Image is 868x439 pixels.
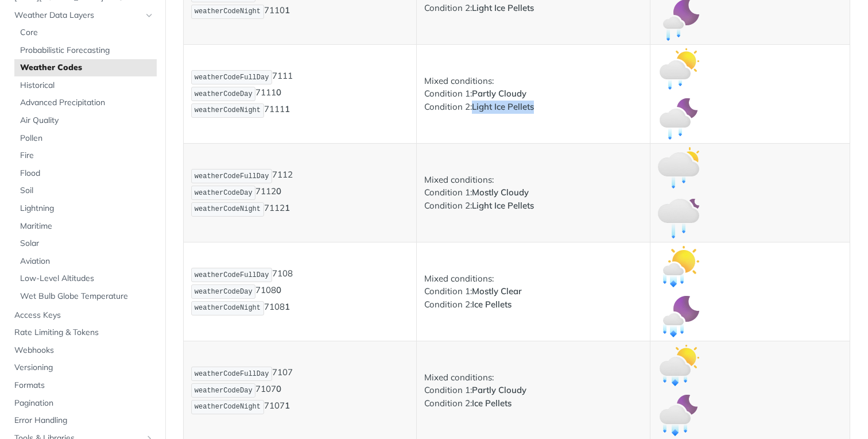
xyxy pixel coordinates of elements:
img: partly_cloudy_ice_pellets_night [658,395,699,436]
img: partly_cloudy_ice_pellets_day [658,345,699,386]
span: Advanced Precipitation [20,97,154,109]
span: Historical [20,80,154,91]
strong: Partly Cloudy [472,384,526,395]
span: weatherCodeNight [195,106,261,114]
strong: 1 [285,5,290,16]
strong: Ice Pellets [472,398,511,409]
a: Fire [14,147,157,164]
img: mostly_cloudy_light_ice_pellets_day [658,147,699,188]
span: Weather Data Layers [14,10,142,21]
span: weatherCodeDay [195,90,253,98]
span: Aviation [20,256,154,267]
span: Expand image [658,63,699,74]
span: Solar [20,238,154,249]
img: mostly_clear_ice_pellets_day [658,246,699,287]
strong: 1 [285,202,290,213]
p: 7111 7111 7111 [191,69,409,118]
span: Versioning [14,362,154,373]
span: Core [20,27,154,38]
a: Weather Data LayersHide subpages for Weather Data Layers [9,7,157,24]
span: Wet Bulb Globe Temperature [20,291,154,302]
span: weatherCodeNight [195,7,261,16]
strong: Partly Cloudy [472,88,526,99]
strong: 0 [276,186,281,197]
span: Expand image [658,359,699,370]
strong: 1 [285,301,290,312]
span: Access Keys [14,310,154,321]
span: weatherCodeFullDay [195,271,269,279]
button: Hide subpages for Weather Data Layers [145,11,154,20]
span: Weather Codes [20,62,154,74]
a: Aviation [14,253,157,270]
a: Access Keys [9,307,157,324]
strong: Light Ice Pellets [472,200,534,211]
span: weatherCodeNight [195,403,261,411]
strong: 1 [285,103,290,114]
strong: Mostly Cloudy [472,187,529,198]
span: Probabilistic Forecasting [20,45,154,56]
strong: Mostly Clear [472,286,522,296]
a: Low-Level Altitudes [14,270,157,287]
span: weatherCodeDay [195,288,253,296]
a: Lightning [14,200,157,217]
span: Expand image [658,113,699,124]
span: Flood [20,168,154,179]
img: partly_cloudy_light_ice_pellets_day [658,98,699,140]
span: Expand image [658,14,699,25]
span: Error Handling [14,415,154,426]
span: Air Quality [20,115,154,126]
strong: Light Ice Pellets [472,101,534,112]
a: Wet Bulb Globe Temperature [14,288,157,305]
a: Pollen [14,130,157,147]
strong: 0 [276,285,281,296]
p: 7112 7112 7112 [191,168,409,217]
span: Webhooks [14,345,154,356]
span: weatherCodeDay [195,189,253,197]
span: weatherCodeFullDay [195,74,269,82]
span: Formats [14,380,154,391]
a: Advanced Precipitation [14,94,157,111]
span: Pagination [14,398,154,409]
span: Lightning [20,203,154,214]
p: Mixed conditions: Condition 1: Condition 2: [424,75,642,114]
a: Solar [14,235,157,252]
span: Expand image [658,260,699,271]
span: weatherCodeNight [195,205,261,213]
a: Error Handling [9,412,157,429]
a: Soil [14,182,157,199]
a: Maritime [14,218,157,235]
span: Pollen [20,133,154,144]
img: mostly_cloudy_light_ice_pellets_day [658,197,699,238]
p: Mixed conditions: Condition 1: Condition 2: [424,371,642,410]
span: weatherCodeDay [195,387,253,395]
p: 7108 7108 7108 [191,267,409,316]
a: Historical [14,77,157,94]
span: Soil [20,185,154,197]
span: Expand image [658,211,699,222]
a: Versioning [9,359,157,376]
span: Rate Limiting & Tokens [14,327,154,338]
span: Expand image [658,409,699,420]
p: Mixed conditions: Condition 1: Condition 2: [424,272,642,311]
a: Pagination [9,395,157,412]
strong: Ice Pellets [472,299,511,310]
span: weatherCodeFullDay [195,370,269,378]
strong: 0 [276,384,281,395]
span: Expand image [658,161,699,172]
a: Rate Limiting & Tokens [9,324,157,341]
a: Flood [14,165,157,182]
a: Probabilistic Forecasting [14,42,157,59]
span: Fire [20,150,154,161]
span: weatherCodeFullDay [195,172,269,180]
p: Mixed conditions: Condition 1: Condition 2: [424,174,642,213]
strong: Light Ice Pellets [472,2,534,13]
a: Webhooks [9,342,157,359]
p: 7107 7107 7107 [191,365,409,415]
span: Low-Level Altitudes [20,273,154,284]
img: partly_cloudy_light_ice_pellets_day [658,48,699,90]
span: Expand image [658,310,699,321]
a: Formats [9,377,157,394]
img: mostly_clear_ice_pellets_night [658,296,699,337]
a: Core [14,24,157,41]
span: Maritime [20,221,154,232]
